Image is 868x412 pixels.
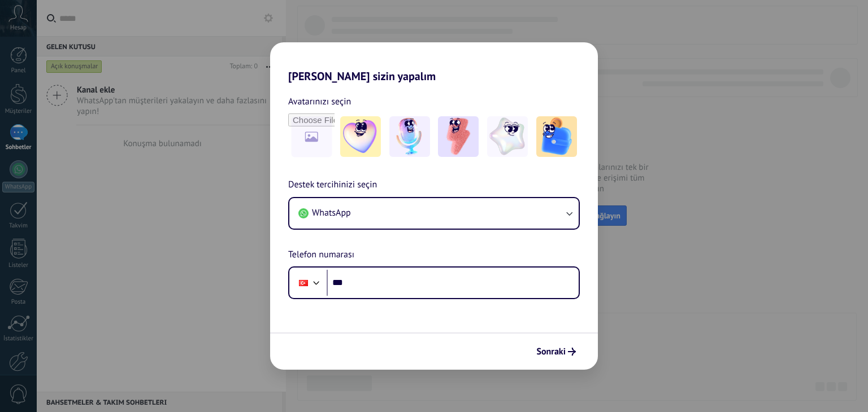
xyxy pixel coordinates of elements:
[288,178,377,192] span: Destek tercihinizi seçin
[536,116,577,157] img: -5.jpeg
[288,248,354,262] span: Telefon numarası
[531,342,581,361] button: Sonraki
[289,198,579,229] button: WhatsApp
[536,348,566,356] span: Sonraki
[270,42,598,83] h2: [PERSON_NAME] sizin yapalım
[293,271,314,295] div: Turkey: + 90
[438,116,479,157] img: -3.jpeg
[340,116,381,157] img: -1.jpeg
[389,116,430,157] img: -2.jpeg
[312,207,351,218] span: WhatsApp
[288,94,351,109] span: Avatarınızı seçin
[487,116,528,157] img: -4.jpeg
